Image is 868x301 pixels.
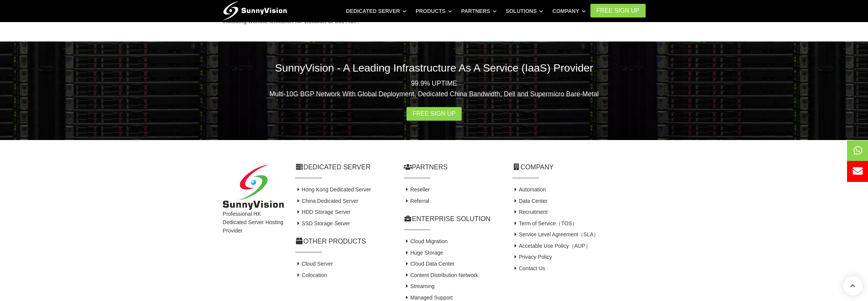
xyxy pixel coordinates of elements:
[223,78,646,99] p: 99.9% UPTIME Multi-10G BGP Network With Global Deployment, Dedicated China Bandwidth, Dell and Su...
[404,238,448,244] a: Cloud Migration
[512,254,552,260] a: Privacy Policy
[512,220,577,226] a: Term of Service（TOS）
[223,164,284,210] img: SunnyVision Limited
[505,4,543,18] a: Solutions
[590,4,646,18] a: FREE Sign Up
[295,261,333,267] a: Cloud Server
[404,162,501,172] h2: Partners
[552,4,586,18] a: Company
[404,272,478,278] a: Content Distribution Network
[512,243,591,249] a: Accetable Use Policy（AUP）
[404,295,453,301] a: Managed Support
[404,214,501,224] h2: Enterprise Solution
[406,107,462,121] a: Free Sign Up
[416,4,452,18] a: Products
[404,283,435,289] a: Streaming
[223,61,646,75] h2: SunnyVision - A Leading Infrastructure As A Service (IaaS) Provider
[404,186,430,193] a: Reseller
[295,162,392,172] h2: Dedicated Server
[512,198,548,204] a: Data Center
[512,209,548,215] a: Recruitment
[512,265,545,271] a: Contact Us
[295,272,327,278] a: Colocation
[404,261,454,267] a: Cloud Data Center
[295,198,358,204] a: China Dedicated Server
[512,162,646,172] h2: Company
[404,198,429,204] a: Referral
[295,186,371,193] a: Hong Kong Dedicated Server
[295,220,350,226] a: SSD Storage Server
[404,250,443,256] a: Huge Storage
[512,186,546,193] a: Automation
[295,237,392,246] h2: Other Products
[512,231,599,237] a: Service Level Agreement（SLA）
[295,209,351,215] a: HDD Storage Server
[461,4,497,18] a: Partners
[346,4,406,18] a: Dedicated Server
